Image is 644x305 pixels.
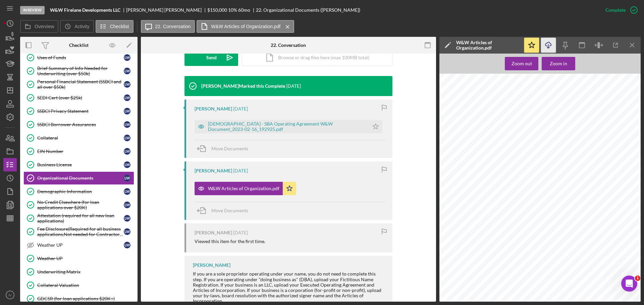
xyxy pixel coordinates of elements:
div: Complete [605,3,626,17]
div: [PERSON_NAME] [195,168,232,173]
span: $150,000 [207,7,227,13]
button: Send [184,49,238,66]
div: 22. Organizational Documents ([PERSON_NAME]) [256,7,360,13]
a: Underwriting Matrix [23,265,134,279]
a: SSBCI Borrower AssurancesLW [23,118,134,131]
div: If you are a sole proprietor operating under your name, you do not need to complete this step. If... [193,271,386,304]
div: Brief Summary of Info Needed for Underwriting (over $50k) [37,66,124,76]
button: Overview [20,20,58,33]
text: IV [8,293,12,297]
div: [PERSON_NAME] [PERSON_NAME] [126,7,207,13]
div: 60 mo [238,7,250,13]
div: L W [124,161,130,168]
div: L W [124,68,130,74]
div: Send [206,49,217,66]
button: W&W Articles of Organization.pdf [195,182,296,195]
button: Zoom out [505,57,538,70]
div: SEDI Cert (over $25k) [37,95,124,100]
div: L W [124,175,130,181]
a: No Credit Elsewhere (for loan applications over $20K)LW [23,198,134,212]
div: L W [124,188,130,195]
button: Activity [60,20,94,33]
a: SSBCI Privacy StatementLW [23,104,134,118]
div: L W [124,242,130,248]
div: Underwriting Matrix [37,269,134,275]
div: L W [124,202,130,208]
div: SSBCI Borrower Assurances [37,122,124,127]
a: Brief Summary of Info Needed for Underwriting (over $50k)LW [23,64,134,78]
div: Business License [37,162,124,167]
time: 2025-10-06 21:07 [286,83,301,89]
a: Fee Disclosure(Required for all business applications,Not needed for Contractor loans)LW [23,225,134,238]
label: Activity [74,24,89,29]
button: Move Documents [195,202,255,219]
button: IV [3,288,17,302]
div: [PERSON_NAME] [193,262,230,268]
span: Move Documents [211,146,248,151]
a: Weather UP [23,252,134,265]
button: Checklist [96,20,133,33]
label: 22. Conversation [155,24,191,29]
div: W&W Articles of Organization.pdf [208,186,279,191]
button: Zoom in [542,57,575,70]
div: [PERSON_NAME] [195,106,232,111]
a: Demographic InformationLW [23,185,134,198]
div: [DEMOGRAPHIC_DATA] - SBA Operating Agreement W&W Document_2023-02-16_192925.pdf [208,121,366,132]
div: 22. Conversation [271,43,306,48]
a: EIN NumberLW [23,145,134,158]
div: Zoom out [512,57,532,70]
label: W&W Articles of Organization.pdf [211,24,280,29]
div: L W [124,135,130,141]
div: In Review [20,6,45,14]
span: 1 [635,276,640,281]
a: Personal Financial Statement (SSBCI and all over $50k)LW [23,78,134,91]
div: L W [124,215,130,222]
div: GDCSR (for loan applications $20K+) [37,296,134,301]
div: L W [124,81,130,88]
div: Collateral [37,135,124,141]
div: Uses of Funds [37,55,124,60]
div: [PERSON_NAME] Marked this Complete [201,83,285,89]
div: W&W Articles of Organization.pdf [456,40,520,51]
label: Overview [35,24,54,29]
div: Weather UP [37,256,134,261]
div: Zoom in [550,57,567,70]
a: CollateralLW [23,131,134,145]
a: Business LicenseLW [23,158,134,171]
div: Fee Disclosure(Required for all business applications,Not needed for Contractor loans) [37,226,124,237]
label: Checklist [110,24,129,29]
div: EIN Number [37,149,124,154]
div: [PERSON_NAME] [195,230,232,235]
div: L W [124,94,130,101]
a: Weather UPLW [23,238,134,252]
div: Collateral Valuation [37,283,134,288]
div: L W [124,54,130,61]
div: Weather UP [37,242,124,248]
button: [DEMOGRAPHIC_DATA] - SBA Operating Agreement W&W Document_2023-02-16_192925.pdf [195,120,382,133]
div: Demographic Information [37,189,124,194]
div: SSBCI Privacy Statement [37,108,124,114]
a: Collateral Valuation [23,279,134,292]
b: W&W Firelane Developments LLC [50,7,120,13]
a: SEDI Cert (over $25k)LW [23,91,134,104]
div: L W [124,148,130,155]
div: 10 % [228,7,237,13]
div: L W [124,228,130,235]
div: Viewed this item for the first time. [195,239,265,244]
div: L W [124,108,130,115]
a: Organizational DocumentsLW [23,171,134,185]
div: No Credit Elsewhere (for loan applications over $20K) [37,200,124,210]
div: Checklist [69,43,89,48]
time: 2025-09-22 17:00 [233,168,248,173]
a: Uses of FundsLW [23,51,134,64]
div: L W [124,121,130,128]
button: W&W Articles of Organization.pdf [197,20,294,33]
button: Complete [599,3,641,17]
button: 22. Conversation [141,20,195,33]
time: 2025-09-25 15:03 [233,106,248,111]
time: 2025-09-19 01:31 [233,230,248,235]
span: Move Documents [211,208,248,213]
button: Move Documents [195,140,255,157]
iframe: Intercom live chat [621,276,637,292]
div: Personal Financial Statement (SSBCI and all over $50k) [37,79,124,90]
